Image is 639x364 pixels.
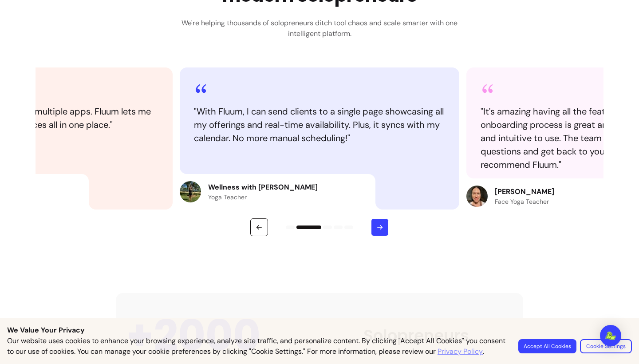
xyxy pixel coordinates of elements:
p: Yoga Teacher [208,193,318,202]
div: Open Intercom Messenger [600,325,621,346]
p: Wellness with [PERSON_NAME] [208,182,318,193]
img: Review avatar [180,181,201,202]
p: We Value Your Privacy [7,325,632,336]
button: Accept All Cookies [518,339,576,353]
button: Cookie Settings [580,339,632,353]
a: Privacy Policy [438,346,483,357]
p: Our website uses cookies to enhance your browsing experience, analyze site traffic, and personali... [7,336,508,357]
img: Review avatar [466,186,488,207]
h3: We're helping thousands of solopreneurs ditch tool chaos and scale smarter with one intelligent p... [175,18,464,39]
p: [PERSON_NAME] [495,186,554,197]
blockquote: " With Fluum, I can send clients to a single page showcasing all my offerings and real-time avail... [194,105,445,145]
p: Face Yoga Teacher [495,197,554,206]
